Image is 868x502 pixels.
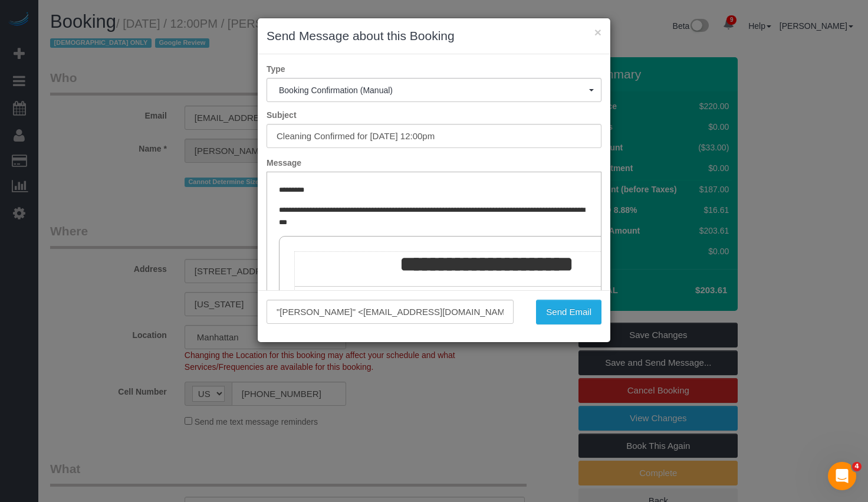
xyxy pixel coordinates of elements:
[267,172,601,356] iframe: Rich Text Editor, editor1
[279,86,589,95] span: Booking Confirmation (Manual)
[267,78,601,102] button: Booking Confirmation (Manual)
[258,63,610,75] label: Type
[594,26,601,38] button: ×
[267,124,601,148] input: Subject
[828,462,856,490] iframe: Intercom live chat
[258,157,610,169] label: Message
[258,109,610,121] label: Subject
[536,300,601,324] button: Send Email
[267,27,601,45] h3: Send Message about this Booking
[852,462,862,471] span: 4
